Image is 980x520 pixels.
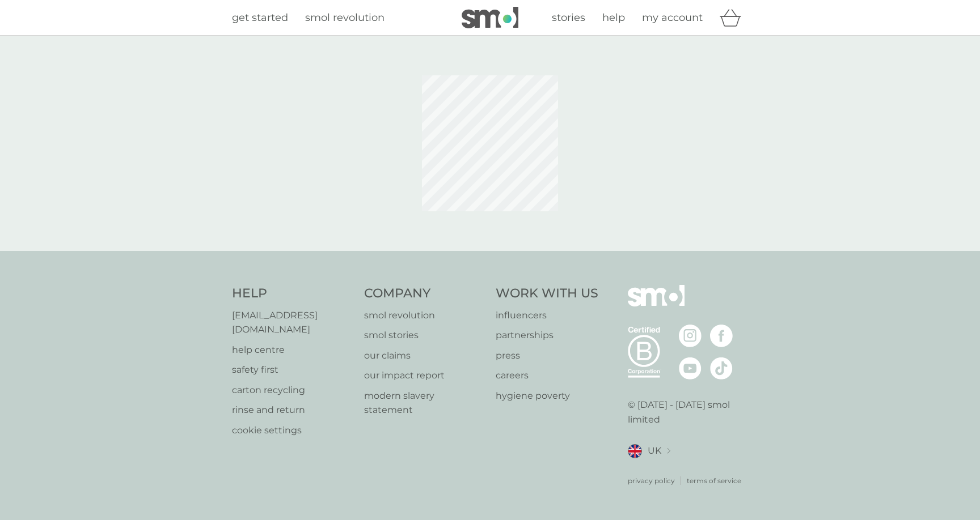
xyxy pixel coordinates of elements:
[232,423,353,438] a: cookie settings
[364,308,485,323] a: smol revolution
[667,448,670,454] img: select a new location
[305,11,385,24] span: smol revolution
[232,285,353,302] h4: Help
[720,6,748,29] div: basket
[232,363,353,377] a: safety first
[496,368,598,383] a: careers
[602,11,625,24] span: help
[628,444,642,458] img: UK flag
[364,368,485,383] a: our impact report
[710,357,733,380] img: visit the smol Tiktok page
[364,285,485,302] h4: Company
[552,11,585,24] span: stories
[602,10,625,26] a: help
[496,348,598,363] a: press
[305,10,385,26] a: smol revolution
[232,11,288,24] span: get started
[496,308,598,323] a: influencers
[642,10,703,26] a: my account
[710,325,733,347] img: visit the smol Facebook page
[496,285,598,302] h4: Work With Us
[628,398,749,427] p: © [DATE] - [DATE] smol limited
[642,11,703,24] span: my account
[232,403,353,417] a: rinse and return
[232,343,353,357] a: help centre
[232,10,288,26] a: get started
[232,308,353,337] a: [EMAIL_ADDRESS][DOMAIN_NAME]
[679,325,702,347] img: visit the smol Instagram page
[496,328,598,343] a: partnerships
[679,357,702,380] img: visit the smol Youtube page
[628,285,685,323] img: smol
[364,328,485,343] a: smol stories
[648,444,661,458] span: UK
[687,475,741,486] a: terms of service
[462,7,518,28] img: smol
[364,348,485,363] a: our claims
[552,10,585,26] a: stories
[232,383,353,398] a: carton recycling
[628,475,675,486] a: privacy policy
[496,389,598,403] a: hygiene poverty
[364,389,485,417] a: modern slavery statement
